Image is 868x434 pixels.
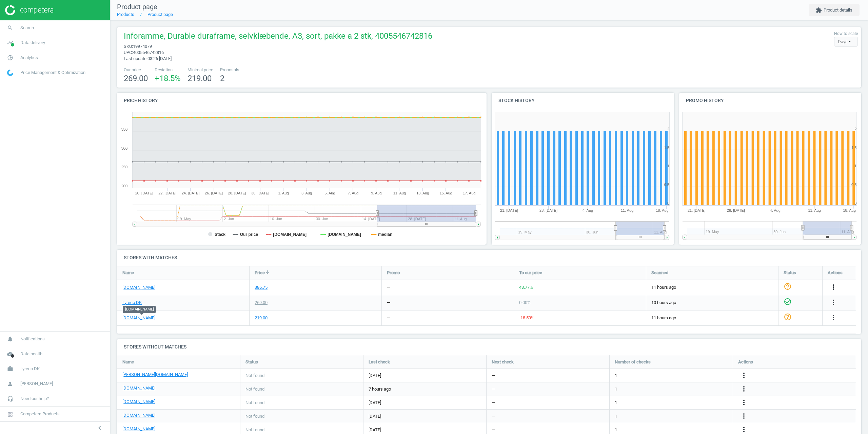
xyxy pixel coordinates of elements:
text: 1 [667,164,669,168]
text: 300 [121,146,127,150]
i: search [4,21,17,34]
div: 269.00 [255,300,268,306]
i: notifications [4,333,17,345]
a: [DOMAIN_NAME] [122,315,155,321]
text: 0 [667,201,669,205]
button: more_vert [740,385,748,394]
i: check_circle_outline [784,298,792,306]
span: 0.00 % [519,300,531,305]
i: help_outline [784,282,792,290]
a: [DOMAIN_NAME] [122,399,155,405]
span: 11 hours ago [651,315,773,321]
text: 1 [854,164,856,168]
span: Next check [492,359,514,365]
span: 1 [615,400,617,406]
span: [PERSON_NAME] [20,381,53,387]
tspan: 17. Aug [463,191,475,195]
text: 200 [121,184,127,188]
a: [DOMAIN_NAME] [122,426,155,432]
i: work [4,362,17,375]
tspan: 28. [DATE] [228,191,246,195]
h4: Stores with matches [117,250,861,266]
div: 386.75 [255,284,268,290]
tspan: 11. Aug [808,208,821,212]
span: Not found [245,373,264,379]
tspan: 28. [DATE] [727,208,745,212]
tspan: 9. Aug [371,191,381,195]
button: chevron_left [91,423,108,432]
span: Number of checks [615,359,651,365]
span: Not found [245,427,264,433]
span: Search [20,25,34,31]
span: 4005546742816 [133,50,164,55]
a: [PERSON_NAME][DOMAIN_NAME] [122,372,188,378]
tspan: 24. [DATE] [182,191,200,195]
span: — [492,400,495,406]
tspan: 3. Aug [301,191,312,195]
span: [DATE] [369,413,481,419]
span: 1 [615,413,617,419]
span: Data health [20,351,42,357]
text: 350 [121,127,127,131]
span: Notifications [20,336,45,342]
span: Not found [245,413,264,419]
i: more_vert [740,426,748,434]
span: 11 hours ago [651,284,773,290]
span: 2 [220,74,224,83]
div: — [387,315,390,321]
tspan: 1. Aug [278,191,289,195]
span: Analytics [20,55,38,61]
span: Inforamme, Durable duraframe, selvklæbende, A3, sort, pakke a 2 stk, 4005546742816 [124,31,432,43]
h4: Stock history [492,93,674,109]
text: 2 [667,127,669,131]
span: 7 hours ago [369,386,481,392]
tspan: 28. [DATE] [539,208,557,212]
span: [DATE] [369,427,481,433]
span: Status [784,270,796,276]
tspan: 20. [DATE] [135,191,153,195]
span: Not found [245,386,264,392]
i: chevron_left [96,424,104,432]
span: Actions [738,359,753,365]
tspan: 18. Aug [843,208,856,212]
i: more_vert [829,298,837,306]
tspan: Our price [240,232,258,237]
tspan: [DOMAIN_NAME] [273,232,307,237]
span: 10 hours ago [651,300,773,306]
tspan: 7. Aug [348,191,358,195]
span: — [492,413,495,419]
text: 0.5 [851,183,856,187]
div: [DOMAIN_NAME] [123,306,156,313]
span: Actions [828,270,843,276]
span: To our price [519,270,542,276]
span: Deviation [155,67,181,73]
span: 1 [615,427,617,433]
tspan: 11. Aug [393,191,406,195]
label: How to scale [834,31,858,37]
button: more_vert [740,398,748,407]
tspan: 15. Aug [440,191,452,195]
span: — [492,427,495,433]
h4: Promo history [679,93,862,109]
text: 1.5 [851,146,856,150]
i: headset_mic [4,392,17,405]
tspan: median [378,232,392,237]
button: more_vert [829,283,837,292]
span: Last check [369,359,390,365]
tspan: 30. [DATE] [251,191,269,195]
span: Competera Products [20,411,60,417]
tspan: 4. Aug [770,208,780,212]
tspan: [DOMAIN_NAME] [328,232,361,237]
span: Scanned [651,270,668,276]
button: more_vert [829,314,837,322]
tspan: 5. Aug [324,191,335,195]
div: Days [834,37,858,47]
i: more_vert [740,385,748,393]
button: more_vert [740,412,748,421]
span: Name [122,270,134,276]
span: Promo [387,270,400,276]
span: 1 [615,373,617,379]
img: wGWNvw8QSZomAAAAABJRU5ErkJggg== [7,70,13,76]
span: upc : [124,50,133,55]
span: Price Management & Optimization [20,70,85,76]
